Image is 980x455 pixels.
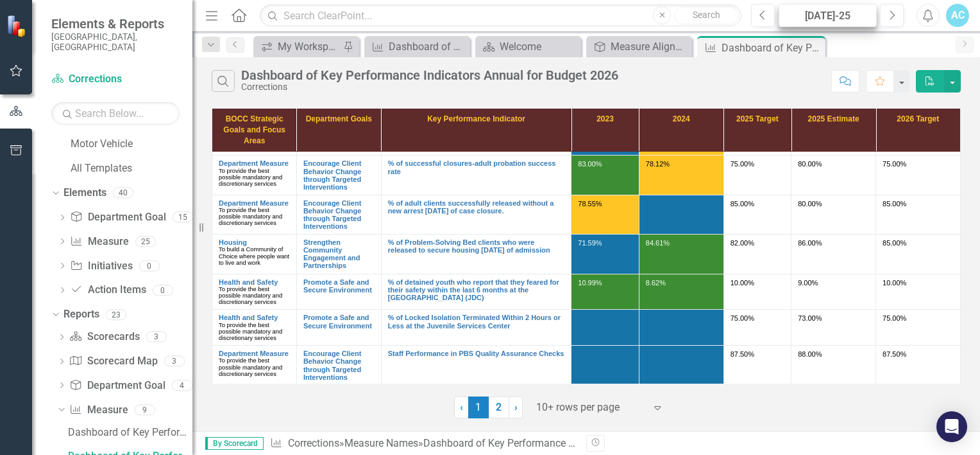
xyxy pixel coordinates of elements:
a: Department Goal [70,210,165,225]
div: 0 [153,285,173,296]
span: 75.00% [883,160,906,168]
a: Dashboard of Key Performance Indicators Annual for Budget 2026 [367,39,467,55]
div: [DATE]-25 [783,8,872,24]
span: To provide the best possible mandatory and discretionary services [219,286,282,306]
a: % of successful closures-adult probation success rate [388,159,564,175]
a: Staff Performance in PBS Quality Assurance Checks [388,350,564,357]
td: Double-Click to Edit Right Click for Context Menu [212,346,297,385]
div: Dashboard of Key Performance Indicators Annual for Budget template [68,427,192,438]
span: Elements & Reports [51,16,180,31]
a: Health and Safety [219,314,290,321]
span: To provide the best possible mandatory and discretionary services [219,207,282,227]
span: 75.00% [731,314,754,322]
a: 2 [489,397,509,418]
td: Double-Click to Edit Right Click for Context Menu [212,235,297,274]
div: Dashboard of Key Performance Indicators Annual for Budget 2026 [389,39,467,55]
div: Dashboard of Key Performance Indicators Annual for Budget 2026 [722,40,822,56]
div: My Workspace [278,39,340,55]
div: Measure Alignment [611,39,689,55]
td: Double-Click to Edit Right Click for Context Menu [212,310,297,346]
span: 86.00% [798,239,822,247]
span: 78.55% [578,200,602,208]
a: Housing [219,238,290,246]
div: Open Intercom Messenger [936,411,967,442]
a: Measure Alignment [589,39,689,55]
div: Dashboard of Key Performance Indicators Annual for Budget 2026 [241,68,618,82]
span: 8.62% [646,279,666,287]
a: Measure Names [344,437,418,449]
span: 10.00% [883,279,906,287]
span: 75.00% [883,314,906,322]
a: Promote a Safe and Secure Environment [303,278,375,294]
a: % of adult clients successfully released without a new arrest [DATE] of case closure. [388,199,564,215]
span: 71.59% [578,239,602,247]
span: 87.50% [883,350,906,358]
a: Scorecards [69,330,139,344]
a: % of Locked Isolation Terminated Within 2 Hours or Less at the Juvenile Services Center [388,314,564,329]
span: 84.61% [646,239,670,247]
span: 78.12% [646,160,670,168]
a: Action Items [70,283,146,298]
span: 10.00% [731,279,754,287]
button: AC [946,4,969,27]
a: Welcome [478,39,578,55]
a: Health and Safety [219,278,290,286]
span: 1 [468,397,489,418]
span: 85.00% [883,239,906,247]
span: › [514,401,518,413]
div: 9 [135,404,155,415]
button: Search [674,6,738,24]
span: 88.00% [798,350,822,358]
button: [DATE]-25 [779,4,877,27]
a: Measure [69,403,128,418]
a: My Workspace [257,39,340,55]
input: Search ClearPoint... [260,4,741,27]
a: Dashboard of Key Performance Indicators Annual for Budget template [65,422,192,442]
span: To provide the best possible mandatory and discretionary services [219,357,282,377]
span: 80.00% [798,200,822,208]
a: Corrections [51,72,180,87]
a: Scorecard Map [69,354,157,369]
a: Corrections [288,437,339,449]
small: [GEOGRAPHIC_DATA], [GEOGRAPHIC_DATA] [51,31,180,53]
a: Encourage Client Behavior Change through Targeted Interventions [303,199,375,230]
a: Department Measure [219,350,290,357]
span: 10.99% [578,279,602,287]
td: Double-Click to Edit Right Click for Context Menu [212,274,297,310]
span: 83.00% [578,160,602,168]
span: 87.50% [731,350,754,358]
a: Encourage Client Behavior Change through Targeted Interventions [303,159,375,190]
span: 80.00% [798,160,822,168]
div: Corrections [241,82,618,92]
a: % of detained youth who report that they feared for their safety within the last 6 months at the ... [388,278,564,301]
a: All Templates [71,161,192,176]
div: » » [270,436,577,451]
div: 3 [146,332,167,343]
a: % of Problem-Solving Bed clients who were released to secure housing [DATE] of admission [388,238,564,254]
span: 9.00% [798,279,818,287]
a: Encourage Client Behavior Change through Targeted Interventions [303,350,375,380]
a: Reports [63,307,99,322]
span: 75.00% [731,160,754,168]
a: Motor Vehicle [71,137,192,152]
span: 85.00% [731,200,754,208]
div: 15 [173,212,193,223]
div: Dashboard of Key Performance Indicators Annual for Budget 2026 [423,437,723,449]
a: Department Measure [219,199,290,207]
div: Welcome [500,39,578,55]
a: Department Goal [69,379,165,393]
div: 4 [172,380,192,391]
td: Double-Click to Edit Right Click for Context Menu [212,195,297,234]
a: Department Measure [219,159,290,167]
span: To build a Community of Choice where people want to live and work​ [219,246,289,266]
img: ClearPoint Strategy [6,14,29,37]
input: Search Below... [51,102,180,125]
span: 85.00% [883,200,906,208]
td: Double-Click to Edit Right Click for Context Menu [212,156,297,195]
span: 82.00% [731,239,754,247]
div: 0 [139,260,160,271]
div: 40 [113,188,133,199]
span: To provide the best possible mandatory and discretionary services [219,322,282,342]
a: Promote a Safe and Secure Environment [303,314,375,329]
